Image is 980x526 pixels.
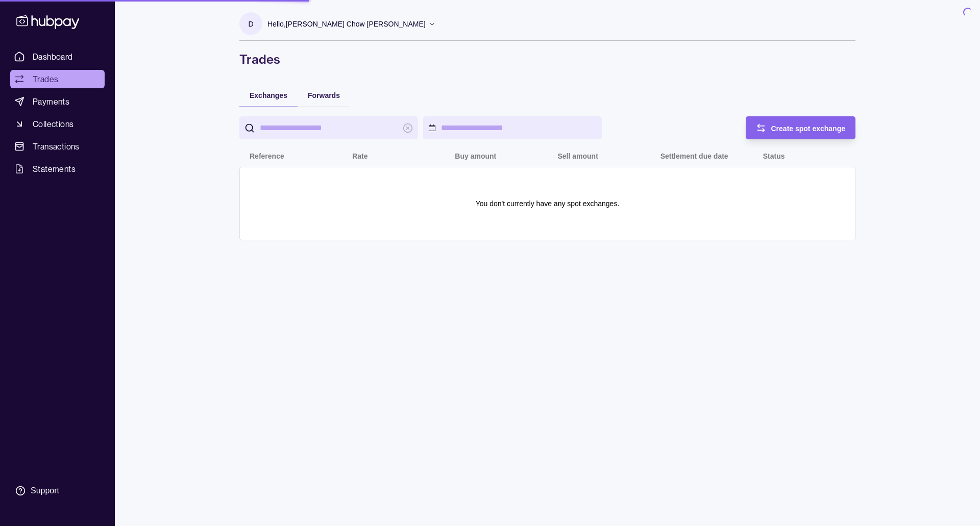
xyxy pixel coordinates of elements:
[763,152,785,160] p: Status
[33,95,69,108] span: Payments
[250,91,287,99] span: Exchanges
[10,70,105,88] a: Trades
[352,152,367,160] p: Rate
[10,92,105,111] a: Payments
[660,152,728,160] p: Settlement due date
[239,51,855,67] h1: Trades
[476,198,620,209] p: You don't currently have any spot exchanges.
[250,152,284,160] p: Reference
[771,124,846,133] span: Create spot exchange
[10,137,105,156] a: Transactions
[308,91,340,99] span: Forwards
[746,116,856,139] button: Create spot exchange
[33,73,58,85] span: Trades
[455,152,496,160] p: Buy amount
[33,163,76,175] span: Statements
[557,152,598,160] p: Sell amount
[10,160,105,178] a: Statements
[33,51,73,63] span: Dashboard
[33,118,73,130] span: Collections
[260,116,398,139] input: search
[31,485,59,496] div: Support
[248,18,253,30] p: D
[33,140,80,153] span: Transactions
[10,480,105,502] a: Support
[267,18,426,30] p: Hello, [PERSON_NAME] Chow [PERSON_NAME]
[10,115,105,133] a: Collections
[10,47,105,66] a: Dashboard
